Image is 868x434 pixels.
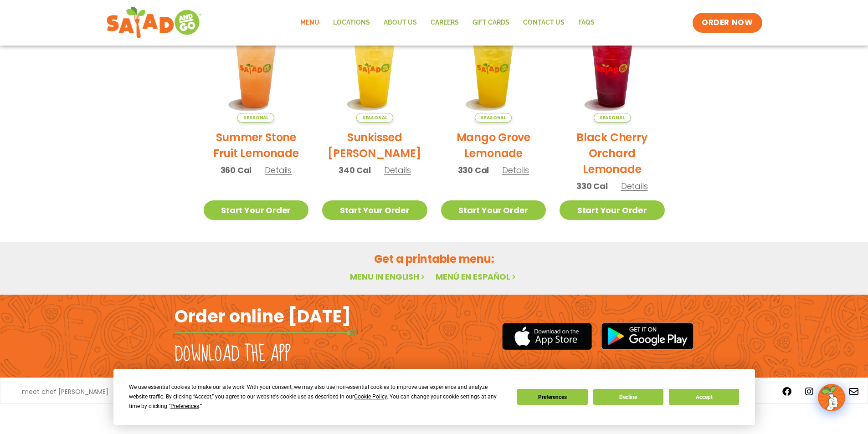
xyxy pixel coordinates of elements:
[354,393,387,400] span: Cookie Policy
[322,200,427,220] a: Start Your Order
[441,129,546,161] h2: Mango Grove Lemonade
[326,12,377,33] a: Locations
[293,12,326,33] a: Menu
[502,322,592,351] img: appstore
[175,305,351,327] h2: Order online [DATE]
[517,389,587,405] button: Preferences
[601,322,694,350] img: google_play
[458,164,489,176] span: 330 Cal
[356,113,393,123] span: Seasonal
[466,12,516,33] a: GIFT CARDS
[571,12,601,33] a: FAQs
[594,113,631,123] span: Seasonal
[516,12,571,33] a: Contact Us
[702,17,753,28] span: ORDER NOW
[293,12,601,33] nav: Menu
[377,12,424,33] a: About Us
[175,342,291,367] h2: Download the app
[819,385,844,410] img: wpChatIcon
[560,200,665,220] a: Start Your Order
[129,383,506,411] div: We use essential cookies to make our site work. With your consent, we may also use non-essential ...
[593,389,663,405] button: Decline
[669,389,739,405] button: Accept
[475,113,512,123] span: Seasonal
[693,13,762,33] a: ORDER NOW
[265,164,292,176] span: Details
[106,5,202,41] img: new-SAG-logo-768×292
[621,180,648,192] span: Details
[350,271,426,282] a: Menu in English
[339,164,371,176] span: 340 Cal
[204,18,309,123] img: Product photo for Summer Stone Fruit Lemonade
[204,129,309,161] h2: Summer Stone Fruit Lemonade
[560,18,665,123] img: Product photo for Black Cherry Orchard Lemonade
[441,18,546,123] img: Product photo for Mango Grove Lemonade
[576,180,608,192] span: 330 Cal
[502,164,529,176] span: Details
[441,200,546,220] a: Start Your Order
[113,369,755,425] div: Cookie Consent Prompt
[170,403,199,409] span: Preferences
[237,113,274,123] span: Seasonal
[322,129,427,161] h2: Sunkissed [PERSON_NAME]
[384,164,411,176] span: Details
[322,18,427,123] img: Product photo for Sunkissed Yuzu Lemonade
[204,200,309,220] a: Start Your Order
[436,271,518,282] a: Menú en español
[22,388,108,395] a: meet chef [PERSON_NAME]
[197,251,672,267] h2: Get a printable menu:
[221,164,252,176] span: 360 Cal
[560,129,665,177] h2: Black Cherry Orchard Lemonade
[175,330,357,335] img: fork
[424,12,466,33] a: Careers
